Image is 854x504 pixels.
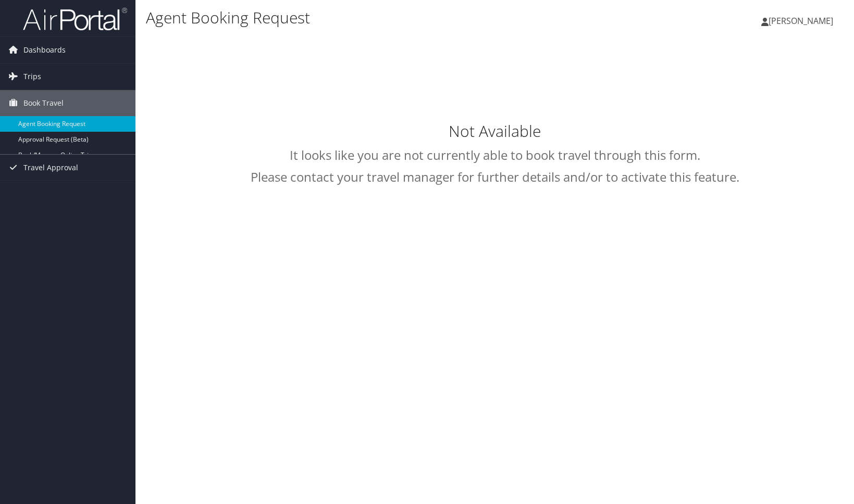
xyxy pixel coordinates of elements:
a: [PERSON_NAME] [761,5,844,36]
span: Trips [23,64,41,90]
h2: It looks like you are not currently able to book travel through this form. [147,146,842,164]
span: Book Travel [23,90,64,116]
img: airportal-logo.png [23,7,127,31]
h2: Please contact your travel manager for further details and/or to activate this feature. [147,168,842,186]
h1: Agent Booking Request [146,7,611,29]
span: [PERSON_NAME] [769,15,833,27]
h1: Not Available [147,120,842,142]
span: Travel Approval [23,155,78,181]
span: Dashboards [23,37,66,63]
